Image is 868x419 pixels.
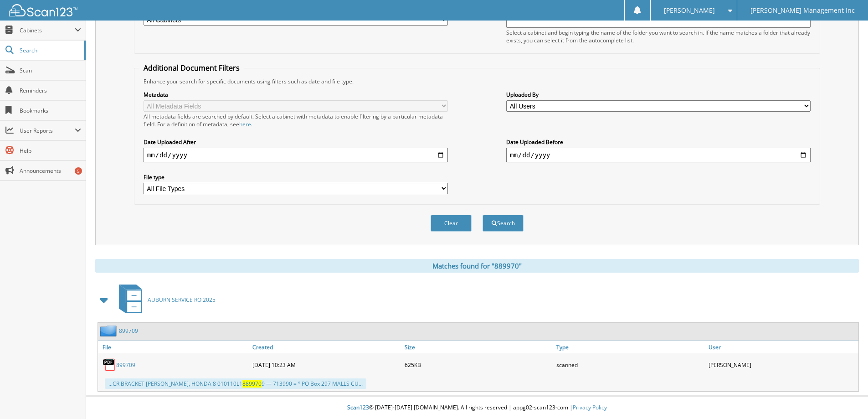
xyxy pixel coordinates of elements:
[347,403,369,411] span: Scan123
[506,91,811,98] label: Uploaded By
[239,120,251,128] a: here
[20,67,81,74] span: Scan
[119,327,138,335] a: 899709
[554,341,706,353] a: Type
[95,259,859,273] div: Matches found for "889970"
[100,325,119,336] img: folder2.png
[20,47,80,54] span: Search
[144,138,448,146] label: Date Uploaded After
[139,78,815,85] div: Enhance your search for specific documents using filters such as date and file type.
[664,8,715,13] span: [PERSON_NAME]
[822,375,868,419] iframe: Chat Widget
[98,341,250,353] a: File
[20,87,81,94] span: Reminders
[402,356,555,374] div: 625KB
[144,91,448,98] label: Metadata
[506,29,811,44] div: Select a cabinet and begin typing the name of the folder you want to search in. If the name match...
[116,361,135,369] a: 899709
[20,147,81,155] span: Help
[103,358,116,372] img: PDF.png
[506,148,811,162] input: end
[402,341,555,353] a: Size
[250,341,402,353] a: Created
[75,167,82,175] div: 5
[506,138,811,146] label: Date Uploaded Before
[86,397,868,419] div: © [DATE]-[DATE] [DOMAIN_NAME]. All rights reserved | appg02-scan123-com |
[20,167,81,175] span: Announcements
[144,173,448,181] label: File type
[554,356,706,374] div: scanned
[9,4,77,16] img: scan123-logo-white.svg
[250,356,402,374] div: [DATE] 10:23 AM
[483,215,524,232] button: Search
[706,356,858,374] div: [PERSON_NAME]
[20,107,81,114] span: Bookmarks
[20,26,75,34] span: Cabinets
[573,403,607,411] a: Privacy Policy
[148,296,216,304] span: AUBURN SERVICE RO 2025
[144,148,448,162] input: start
[20,127,75,134] span: User Reports
[139,63,244,73] legend: Additional Document Filters
[750,8,855,13] span: [PERSON_NAME] Management Inc
[113,282,216,318] a: AUBURN SERVICE RO 2025
[431,215,472,232] button: Clear
[706,341,858,353] a: User
[242,380,262,388] span: 889970
[105,378,366,389] div: ...CR BRACKET [PERSON_NAME], HONDA 8 010110L1 9 — 713990 = ° PO Box 297 MALLS CU...
[144,113,448,128] div: All metadata fields are searched by default. Select a cabinet with metadata to enable filtering b...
